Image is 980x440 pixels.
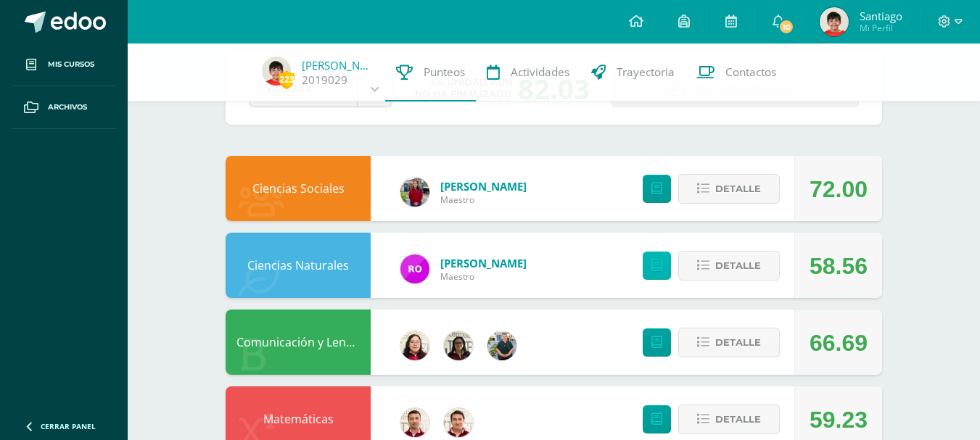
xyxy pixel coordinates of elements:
[678,328,780,357] button: Detalle
[262,57,291,86] img: 650612bc3b48fb2bc1e1619a95cc4225.png
[302,72,347,88] a: 2019029
[476,43,580,101] a: Actividades
[715,252,761,279] span: Detalle
[12,43,116,86] a: Mis cursos
[12,86,116,129] a: Archivos
[226,233,371,298] div: Ciencias Naturales
[860,9,902,23] span: Santiago
[440,194,527,206] span: Maestro
[424,65,465,80] span: Punteos
[678,404,780,434] button: Detalle
[400,254,429,283] img: 08228f36aa425246ac1f75ab91e507c5.png
[810,233,868,299] div: 58.56
[400,178,429,207] img: e1f0730b59be0d440f55fb027c9eff26.png
[725,65,776,80] span: Contactos
[580,43,685,101] a: Trayectoria
[302,58,374,72] a: [PERSON_NAME]
[678,174,780,204] button: Detalle
[715,329,761,356] span: Detalle
[860,22,902,34] span: Mi Perfil
[41,421,96,431] span: Cerrar panel
[715,175,761,202] span: Detalle
[810,157,868,222] div: 72.00
[678,251,780,281] button: Detalle
[440,270,527,283] span: Maestro
[778,19,794,35] span: 10
[685,43,787,101] a: Contactos
[400,408,429,437] img: 8967023db232ea363fa53c906190b046.png
[440,179,527,194] a: [PERSON_NAME]
[48,101,87,113] span: Archivos
[400,331,429,360] img: c6b4b3f06f981deac34ce0a071b61492.png
[226,156,371,221] div: Ciencias Sociales
[440,256,527,270] a: [PERSON_NAME]
[715,406,761,433] span: Detalle
[511,65,569,80] span: Actividades
[48,59,94,70] span: Mis cursos
[617,65,675,80] span: Trayectoria
[444,331,473,360] img: c64be9d0b6a0f58b034d7201874f2d94.png
[226,310,371,375] div: Comunicación y Lenguaje
[279,70,295,88] span: 223
[385,43,476,101] a: Punteos
[444,408,473,437] img: 76b79572e868f347d82537b4f7bc2cf5.png
[487,331,516,360] img: d3b263647c2d686994e508e2c9b90e59.png
[810,310,868,375] div: 66.69
[820,7,849,36] img: 650612bc3b48fb2bc1e1619a95cc4225.png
